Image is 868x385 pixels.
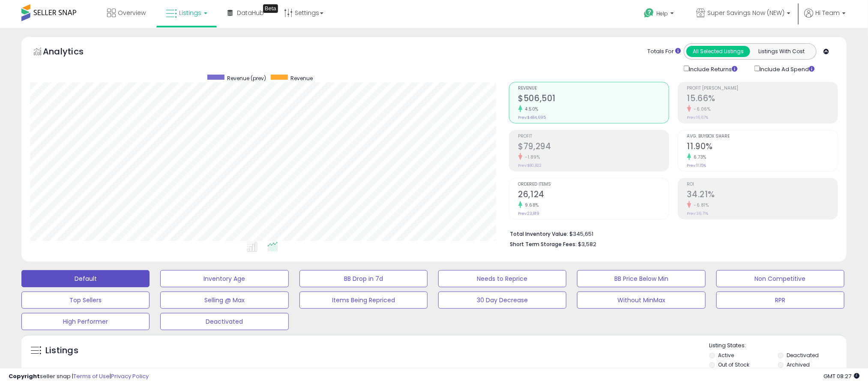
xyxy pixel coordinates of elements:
button: Selling @ Max [160,292,288,309]
p: Listing States: [709,342,847,350]
label: Archived [787,361,810,368]
span: Profit [PERSON_NAME] [687,86,838,91]
span: ROI [687,182,838,187]
small: 4.50% [522,106,539,112]
button: Default [21,270,150,287]
button: Items Being Repriced [299,292,428,309]
button: Needs to Reprice [438,270,566,287]
li: $345,651 [510,228,832,238]
button: Deactivated [160,313,288,330]
button: All Selected Listings [686,46,750,57]
span: Revenue (prev) [227,75,266,82]
div: seller snap | | [9,373,149,381]
button: BB Price Below Min [577,270,705,287]
h2: 11.90% [687,141,838,153]
h2: 34.21% [687,189,838,201]
button: RPR [716,292,844,309]
span: Hi Team [815,9,840,17]
small: 6.73% [691,154,707,160]
button: BB Drop in 7d [299,270,428,287]
span: $3,582 [578,240,597,248]
span: 2025-10-7 08:27 GMT [823,372,859,380]
span: DataHub [237,9,264,17]
a: Help [637,1,682,28]
label: Active [718,352,734,359]
a: Privacy Policy [111,372,149,380]
b: Short Term Storage Fees: [510,241,577,248]
small: Prev: 23,819 [518,211,540,216]
label: Out of Stock [718,361,750,368]
span: Listings [179,9,201,17]
a: Terms of Use [73,372,110,380]
button: High Performer [21,313,150,330]
div: Include Returns [677,64,748,73]
span: Profit [518,134,669,139]
small: Prev: 11.15% [687,163,706,168]
small: -1.89% [522,154,540,160]
h5: Listings [45,345,78,357]
label: Deactivated [787,352,819,359]
button: Inventory Age [160,270,288,287]
h2: 26,124 [518,189,669,201]
small: Prev: $484,695 [518,115,546,120]
i: Get Help [644,8,654,18]
span: Ordered Items [518,182,669,187]
button: Listings With Cost [750,46,814,57]
h2: $506,501 [518,93,669,105]
small: -6.06% [691,106,711,112]
a: Hi Team [804,9,846,28]
span: Avg. Buybox Share [687,134,838,139]
small: Prev: 36.71% [687,211,709,216]
button: Top Sellers [21,292,150,309]
div: Tooltip anchor [263,4,278,13]
h2: 15.66% [687,93,838,105]
span: Overview [118,9,146,17]
small: Prev: $80,822 [518,163,542,168]
h5: Analytics [43,45,100,60]
small: Prev: 16.67% [687,115,709,120]
span: Help [656,10,668,17]
div: Include Ad Spend [748,64,829,73]
span: Revenue [291,75,313,82]
span: Revenue [518,86,669,91]
button: Non Competitive [716,270,844,287]
button: Without MinMax [577,292,705,309]
h2: $79,294 [518,141,669,153]
div: Totals For [647,48,681,56]
strong: Copyright [9,372,40,380]
b: Total Inventory Value: [510,230,569,238]
button: 30 Day Decrease [438,292,566,309]
small: 9.68% [522,202,539,208]
span: Super Savings Now (NEW) [707,9,784,17]
small: -6.81% [691,202,709,208]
